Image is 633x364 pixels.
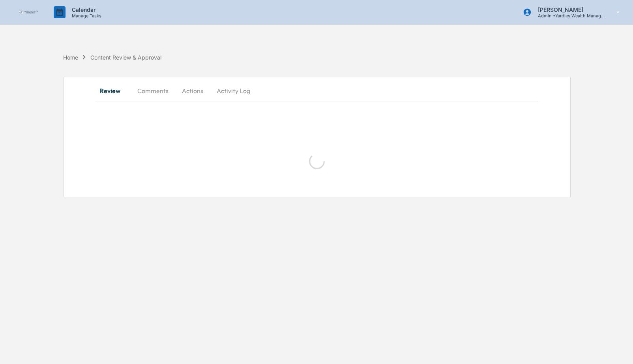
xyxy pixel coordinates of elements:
[96,81,539,100] div: secondary tabs example
[175,81,210,100] button: Actions
[63,54,78,61] div: Home
[66,13,105,19] p: Manage Tasks
[90,54,161,61] div: Content Review & Approval
[131,81,175,100] button: Comments
[66,6,105,13] p: Calendar
[19,10,38,15] img: logo
[96,81,131,100] button: Review
[532,6,605,13] p: [PERSON_NAME]
[210,81,257,100] button: Activity Log
[532,13,605,19] p: Admin • Yardley Wealth Management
